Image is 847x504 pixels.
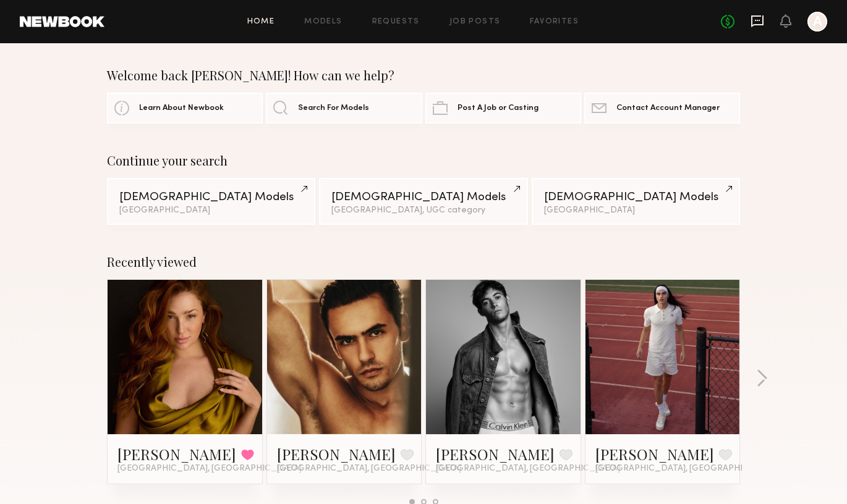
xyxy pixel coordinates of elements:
[436,464,620,474] span: [GEOGRAPHIC_DATA], [GEOGRAPHIC_DATA]
[458,104,538,112] span: Post A Job or Casting
[119,206,303,215] div: [GEOGRAPHIC_DATA]
[107,93,263,124] a: Learn About Newbook
[425,93,581,124] a: Post A Job or Casting
[530,18,579,26] a: Favorites
[107,68,740,83] div: Welcome back [PERSON_NAME]! How can we help?
[807,12,827,31] a: A
[117,444,236,464] a: [PERSON_NAME]
[616,104,720,112] span: Contact Account Manager
[331,206,515,215] div: [GEOGRAPHIC_DATA], UGC category
[117,464,302,474] span: [GEOGRAPHIC_DATA], [GEOGRAPHIC_DATA]
[595,444,714,464] a: [PERSON_NAME]
[544,206,728,215] div: [GEOGRAPHIC_DATA]
[532,178,740,225] a: [DEMOGRAPHIC_DATA] Models[GEOGRAPHIC_DATA]
[595,464,780,474] span: [GEOGRAPHIC_DATA], [GEOGRAPHIC_DATA]
[544,191,728,203] div: [DEMOGRAPHIC_DATA] Models
[331,191,515,203] div: [DEMOGRAPHIC_DATA] Models
[584,93,740,124] a: Contact Account Manager
[449,18,501,26] a: Job Posts
[266,93,422,124] a: Search For Models
[298,104,369,112] span: Search For Models
[372,18,420,26] a: Requests
[319,178,527,225] a: [DEMOGRAPHIC_DATA] Models[GEOGRAPHIC_DATA], UGC category
[277,444,396,464] a: [PERSON_NAME]
[277,464,461,474] span: [GEOGRAPHIC_DATA], [GEOGRAPHIC_DATA]
[119,191,303,203] div: [DEMOGRAPHIC_DATA] Models
[107,254,740,269] div: Recently viewed
[247,18,275,26] a: Home
[304,18,342,26] a: Models
[107,153,740,168] div: Continue your search
[139,104,224,112] span: Learn About Newbook
[107,178,315,225] a: [DEMOGRAPHIC_DATA] Models[GEOGRAPHIC_DATA]
[436,444,555,464] a: [PERSON_NAME]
